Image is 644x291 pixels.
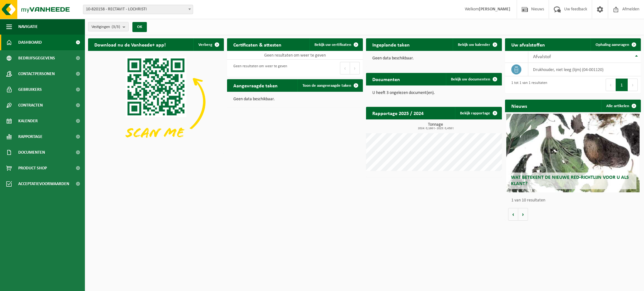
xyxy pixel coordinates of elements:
[511,198,638,203] p: 1 van 10 resultaten
[340,62,350,74] button: Previous
[112,25,120,29] count: (3/3)
[83,5,193,14] span: 10-820158 - RECTAVIT - LOCHRISTI
[18,19,38,35] span: Navigatie
[309,38,362,51] a: Bekijk uw certificaten
[366,73,406,85] h2: Documenten
[350,62,360,74] button: Next
[369,127,502,130] span: 2024: 0,166 t - 2025: 0,458 t
[451,77,490,81] span: Bekijk uw documenten
[88,51,224,153] img: Download de VHEPlus App
[372,91,496,95] p: U heeft 3 ongelezen document(en).
[18,176,69,192] span: Acceptatievoorwaarden
[18,160,47,176] span: Product Shop
[601,100,640,112] a: Alle artikelen
[88,22,129,31] button: Vestigingen(3/3)
[230,61,287,75] div: Geen resultaten om weer te geven
[198,43,212,47] span: Verberg
[372,56,496,61] p: Geen data beschikbaar.
[508,208,518,221] button: Vorige
[508,78,547,92] div: 1 tot 1 van 1 resultaten
[606,79,616,91] button: Previous
[453,38,501,51] a: Bekijk uw kalender
[18,50,55,66] span: Bedrijfsgegevens
[366,107,430,119] h2: Rapportage 2025 / 2024
[18,97,43,113] span: Contracten
[227,79,284,91] h2: Aangevraagde taken
[533,54,551,59] span: Afvalstof
[18,66,55,82] span: Contactpersonen
[193,38,223,51] button: Verberg
[369,123,502,130] h3: Tonnage
[455,107,501,119] a: Bekijk rapportage
[591,38,640,51] a: Ophaling aanvragen
[18,113,38,129] span: Kalender
[518,208,528,221] button: Volgende
[18,145,45,160] span: Documenten
[506,114,639,192] a: Wat betekent de nieuwe RED-richtlijn voor u als klant?
[505,100,533,112] h2: Nieuws
[88,38,172,51] h2: Download nu de Vanheede+ app!
[366,38,416,51] h2: Ingeplande taken
[132,22,147,32] button: OK
[18,35,42,50] span: Dashboard
[18,129,42,145] span: Rapportage
[505,38,551,51] h2: Uw afvalstoffen
[227,51,363,60] td: Geen resultaten om weer te geven
[303,84,351,88] span: Toon de aangevraagde taken
[446,73,501,85] a: Bekijk uw documenten
[314,43,351,47] span: Bekijk uw certificaten
[458,43,490,47] span: Bekijk uw kalender
[227,38,288,51] h2: Certificaten & attesten
[233,97,357,102] p: Geen data beschikbaar.
[18,82,42,97] span: Gebruikers
[479,7,510,12] strong: [PERSON_NAME]
[511,175,629,186] span: Wat betekent de nieuwe RED-richtlijn voor u als klant?
[616,79,628,91] button: 1
[528,63,641,76] td: drukhouder, niet leeg (lijm) (04-001120)
[83,5,193,14] span: 10-820158 - RECTAVIT - LOCHRISTI
[628,79,638,91] button: Next
[596,43,629,47] span: Ophaling aanvragen
[297,79,362,92] a: Toon de aangevraagde taken
[92,22,120,32] span: Vestigingen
